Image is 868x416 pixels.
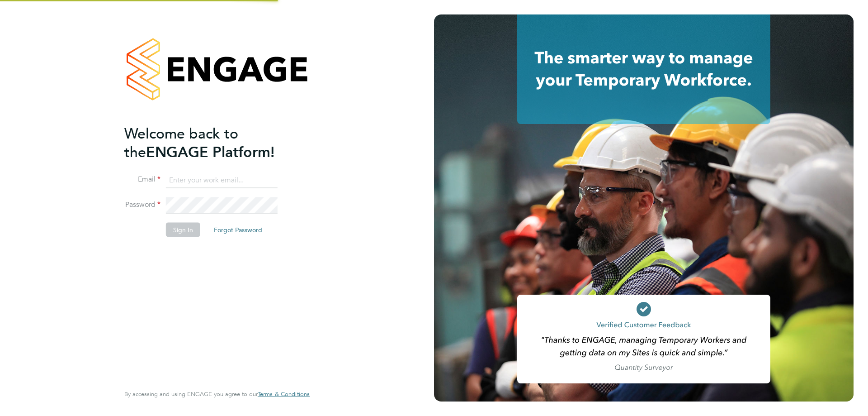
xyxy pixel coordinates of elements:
label: Email [124,175,160,184]
input: Enter your work email... [166,172,278,188]
span: By accessing and using ENGAGE you agree to our [124,390,310,398]
button: Sign In [166,223,200,237]
h2: ENGAGE Platform! [124,124,301,161]
a: Terms & Conditions [258,391,310,398]
button: Forgot Password [207,223,269,237]
label: Password [124,200,160,210]
span: Welcome back to the [124,124,238,161]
